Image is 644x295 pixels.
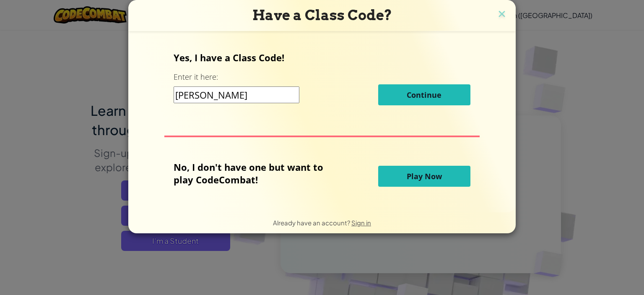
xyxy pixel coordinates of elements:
span: Play Now [407,171,442,181]
img: close icon [496,8,507,21]
button: Play Now [378,166,470,187]
a: Sign in [351,219,371,227]
p: No, I don't have one but want to play CodeCombat! [174,161,336,186]
span: Continue [407,90,441,100]
button: Continue [378,84,470,105]
span: Already have an account? [273,219,351,227]
p: Yes, I have a Class Code! [174,51,470,64]
label: Enter it here: [174,72,218,82]
span: Have a Class Code? [252,7,392,23]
